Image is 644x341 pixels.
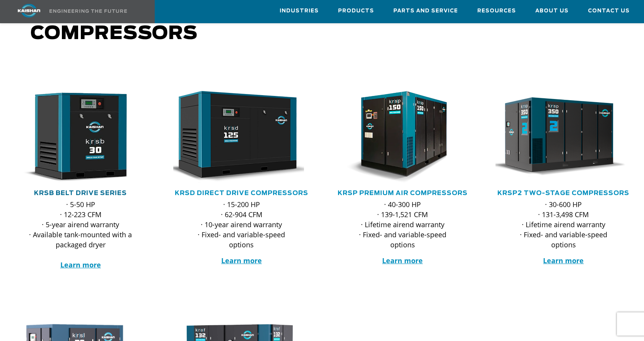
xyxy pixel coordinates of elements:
img: krsp350 [490,91,626,183]
img: krsb30 [7,91,143,183]
p: · 40-300 HP · 139-1,521 CFM · Lifetime airend warranty · Fixed- and variable-speed options [350,199,455,250]
a: Learn more [543,256,584,265]
a: KRSD Direct Drive Compressors [175,190,308,196]
a: Resources [477,0,516,21]
a: KRSP Premium Air Compressors [338,190,468,196]
div: krsp150 [335,91,471,183]
a: Industries [280,0,319,21]
div: krsd125 [173,91,309,183]
a: Parts and Service [393,0,458,21]
a: KRSP2 Two-Stage Compressors [497,190,629,196]
img: Engineering the future [50,9,127,13]
p: · 5-50 HP · 12-223 CFM · 5-year airend warranty · Available tank-mounted with a packaged dryer [28,199,133,270]
img: krsd125 [167,91,304,183]
a: Learn more [382,256,423,265]
a: Learn more [221,256,262,265]
a: Products [338,0,374,21]
a: Contact Us [588,0,630,21]
p: · 15-200 HP · 62-904 CFM · 10-year airend warranty · Fixed- and variable-speed options [189,199,294,250]
span: Resources [477,7,516,15]
span: Contact Us [588,7,630,15]
img: krsp150 [329,91,465,183]
p: · 30-600 HP · 131-3,498 CFM · Lifetime airend warranty · Fixed- and variable-speed options [511,199,616,250]
a: KRSB Belt Drive Series [34,190,127,196]
span: About Us [535,7,569,15]
div: krsb30 [12,91,149,183]
a: About Us [535,0,569,21]
span: Industries [280,7,319,15]
span: Parts and Service [393,7,458,15]
a: Learn more [60,260,101,269]
span: Products [338,7,374,15]
div: krsp350 [495,91,632,183]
